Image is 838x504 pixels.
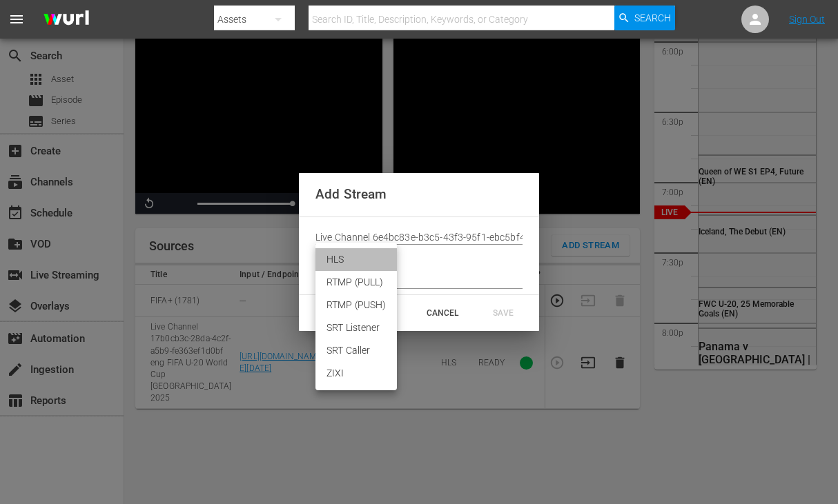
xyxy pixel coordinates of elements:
li: SRT Listener [315,316,397,339]
a: Sign Out [789,14,825,25]
li: SRT Caller [315,339,397,362]
li: RTMP (PULL) [315,271,397,294]
li: ZIXI [315,362,397,385]
li: HLS [315,248,397,271]
span: Search [634,6,671,30]
img: ans4CAIJ8jUAAAAAAAAAAAAAAAAAAAAAAAAgQb4GAAAAAAAAAAAAAAAAAAAAAAAAJMjXAAAAAAAAAAAAAAAAAAAAAAAAgAT5G... [33,3,99,36]
span: menu [8,11,25,28]
li: RTMP (PUSH) [315,294,397,316]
